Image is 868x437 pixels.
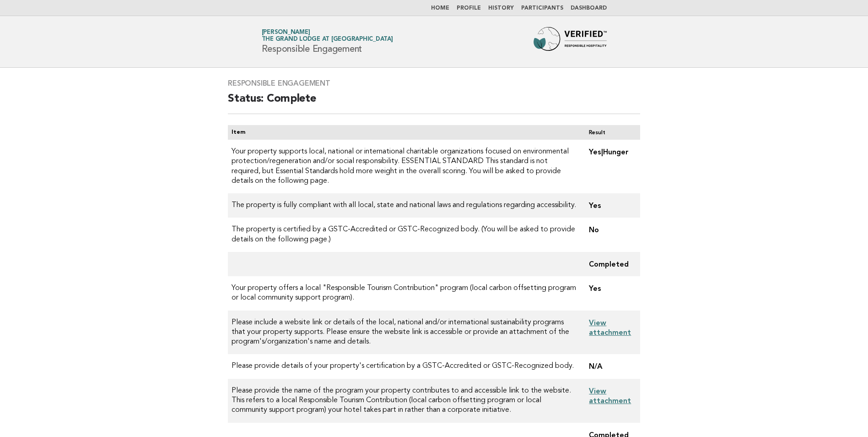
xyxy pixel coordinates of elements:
[582,140,640,193] td: Yes|Hunger
[521,5,563,11] a: Participants
[262,30,393,54] h1: Responsible Engagement
[228,140,582,193] td: Your property supports local, national or international charitable organizations focused on envir...
[582,218,640,252] td: No
[228,379,582,423] td: Please provide the name of the program your property contributes to and accessible link to the we...
[589,318,631,337] a: View attachment
[431,5,449,11] a: Home
[582,354,640,378] td: N/A
[589,387,631,405] a: View attachment
[228,79,640,88] h3: Responsible Engagement
[582,125,640,140] th: Result
[228,92,640,114] h2: Status: Complete
[262,29,393,42] a: [PERSON_NAME]The Grand Lodge at [GEOGRAPHIC_DATA]
[571,5,607,11] a: Dashboard
[534,27,607,56] img: Forbes Travel Guide
[228,311,582,355] td: Please include a website link or details of the local, national and/or international sustainabili...
[457,5,481,11] a: Profile
[228,193,582,218] td: The property is fully compliant with all local, state and national laws and regulations regarding...
[582,252,640,276] td: Completed
[582,276,640,311] td: Yes
[228,276,582,311] td: Your property offers a local "Responsible Tourism Contribution" program (local carbon offsetting ...
[228,218,582,252] td: The property is certified by a GSTC-Accredited or GSTC-Recognized body. (You will be asked to pro...
[582,193,640,218] td: Yes
[228,354,582,378] td: Please provide details of your property's certification by a GSTC-Accredited or GSTC-Recognized b...
[262,37,393,43] span: The Grand Lodge at [GEOGRAPHIC_DATA]
[228,125,582,140] th: Item
[488,5,514,11] a: History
